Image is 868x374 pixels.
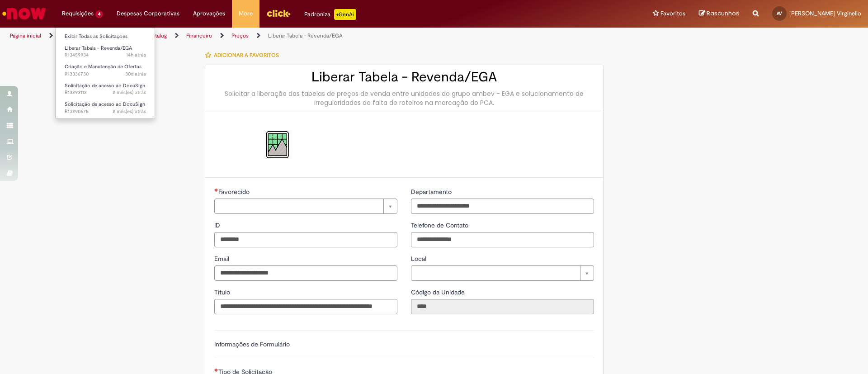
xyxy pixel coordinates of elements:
a: Exibir Todas as Solicitações [56,32,155,42]
span: Email [214,255,231,263]
span: R13290675 [65,108,146,115]
span: Local [411,255,428,263]
span: 30d atrás [125,71,146,77]
a: Aberto R13290675 : Solicitação de acesso ao DocuSign [56,99,155,116]
h2: Liberar Tabela - Revenda/EGA [214,70,594,85]
span: Criação e Manutenção de Ofertas [65,63,142,70]
img: Liberar Tabela - Revenda/EGA [263,130,292,159]
span: Departamento [411,188,453,196]
time: 30/07/2025 10:55:03 [125,71,146,77]
span: AV [777,10,782,16]
span: Título [214,288,232,296]
span: R13336730 [65,71,146,78]
ul: Trilhas de página [7,28,572,44]
span: Favoritos [660,9,685,18]
a: Página inicial [10,32,41,39]
span: [PERSON_NAME] Virginello [789,9,861,17]
img: click_logo_yellow_360x200.png [266,6,291,20]
span: Necessários [214,188,218,192]
span: More [239,9,253,18]
span: Telefone de Contato [411,221,470,229]
a: Financeiro [186,32,212,39]
label: Somente leitura - Código da Unidade [411,288,467,297]
input: Departamento [411,199,594,214]
span: 2 mês(es) atrás [113,89,146,96]
input: Código da Unidade [411,299,594,314]
span: ID [214,221,222,229]
a: Limpar campo Local [411,265,594,281]
ul: Requisições [55,27,155,119]
button: Adicionar a Favoritos [205,46,284,65]
span: Liberar Tabela - Revenda/EGA [65,45,132,52]
span: 2 mês(es) atrás [113,108,146,115]
a: Aberto R13336730 : Criação e Manutenção de Ofertas [56,62,155,79]
label: Informações de Formulário [214,340,290,348]
a: Liberar Tabela - Revenda/EGA [268,32,343,39]
span: 4 [95,10,103,18]
time: 14/07/2025 20:51:10 [113,89,146,96]
span: Solicitação de acesso ao DocuSign [65,101,145,108]
div: Padroniza [304,9,356,20]
span: Aprovações [193,9,225,18]
time: 28/08/2025 19:11:34 [126,52,146,58]
div: Solicitar a liberação das tabelas de preços de venda entre unidades do grupo ambev - EGA e soluci... [214,89,594,107]
span: Rascunhos [707,9,739,18]
span: 14h atrás [126,52,146,58]
span: Despesas Corporativas [117,9,179,18]
span: R13459934 [65,52,146,59]
span: Somente leitura - Código da Unidade [411,288,467,296]
span: Requisições [62,9,94,18]
input: Email [214,265,397,281]
span: Solicitação de acesso ao DocuSign [65,82,145,89]
img: ServiceNow [1,5,47,23]
a: Rascunhos [699,9,739,18]
span: R13293112 [65,89,146,96]
span: Necessários - Favorecido [218,188,251,196]
a: Aberto R13459934 : Liberar Tabela - Revenda/EGA [56,43,155,60]
span: Adicionar a Favoritos [214,52,279,59]
span: Necessários [214,368,218,372]
a: Limpar campo Favorecido [214,199,397,214]
a: Aberto R13293112 : Solicitação de acesso ao DocuSign [56,81,155,98]
p: +GenAi [334,9,356,20]
a: Preços [231,32,249,39]
input: Telefone de Contato [411,232,594,247]
time: 14/07/2025 11:33:50 [113,108,146,115]
input: ID [214,232,397,247]
input: Título [214,299,397,314]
